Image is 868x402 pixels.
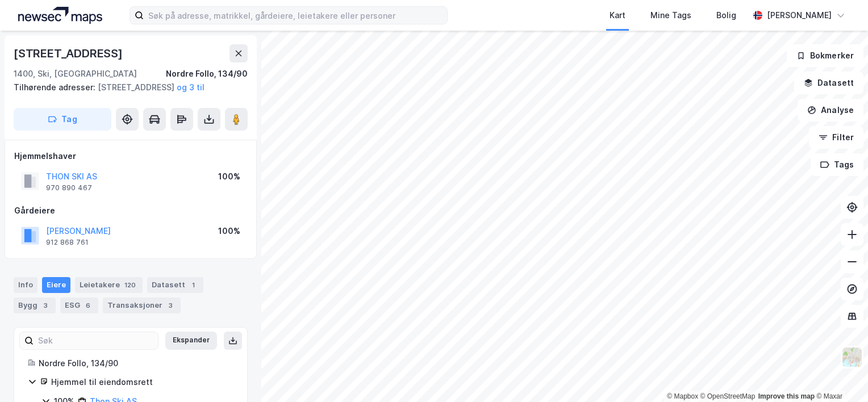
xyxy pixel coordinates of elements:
[218,224,240,238] div: 100%
[758,392,815,400] a: Improve this map
[39,357,233,370] div: Nordre Follo, 134/90
[60,298,98,313] div: ESG
[218,170,240,183] div: 100%
[700,392,756,400] a: OpenStreetMap
[14,82,98,92] span: Tilhørende adresser:
[165,300,176,311] div: 3
[14,67,137,81] div: 1400, Ski, [GEOGRAPHIC_DATA]
[46,183,92,192] div: 970 890 467
[147,277,203,293] div: Datasett
[144,7,447,24] input: Søk på adresse, matrikkel, gårdeiere, leietakere eller personer
[716,9,736,22] div: Bolig
[14,298,56,313] div: Bygg
[14,204,247,217] div: Gårdeiere
[51,375,233,389] div: Hjemmel til eiendomsrett
[187,279,199,291] div: 1
[75,277,143,293] div: Leietakere
[18,7,102,24] img: logo.a4113a55bc3d86da70a041830d287a7e.svg
[82,300,94,311] div: 6
[811,347,868,402] iframe: Chat Widget
[794,72,863,94] button: Datasett
[14,44,125,62] div: [STREET_ADDRESS]
[798,99,863,122] button: Analyse
[610,9,625,22] div: Kart
[767,9,832,22] div: [PERSON_NAME]
[14,277,37,293] div: Info
[811,153,863,176] button: Tags
[14,81,239,94] div: [STREET_ADDRESS]
[14,108,111,131] button: Tag
[811,347,868,402] div: Kontrollprogram for chat
[42,277,70,293] div: Eiere
[34,332,158,349] input: Søk
[122,279,138,291] div: 120
[650,9,691,22] div: Mine Tags
[667,392,698,400] a: Mapbox
[14,149,247,163] div: Hjemmelshaver
[165,332,217,350] button: Ekspander
[841,346,863,368] img: Z
[40,300,51,311] div: 3
[809,126,863,149] button: Filter
[166,67,248,81] div: Nordre Follo, 134/90
[46,238,89,247] div: 912 868 761
[103,298,181,313] div: Transaksjoner
[787,44,863,67] button: Bokmerker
